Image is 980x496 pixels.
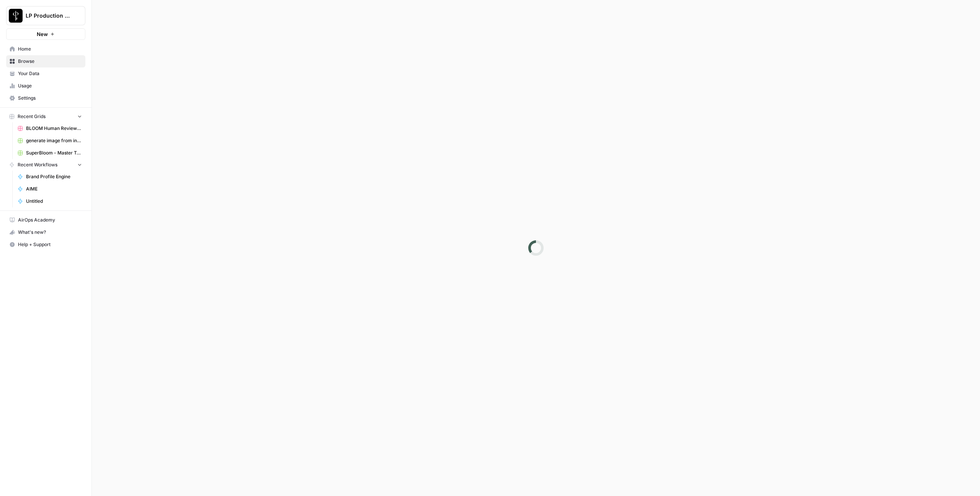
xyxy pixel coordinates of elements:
[26,149,82,156] span: SuperBloom - Master Topic List
[6,159,85,171] button: Recent Workflows
[26,125,82,132] span: BLOOM Human Review (ver2)
[6,28,85,40] button: New
[18,113,46,120] span: Recent Grids
[14,183,85,195] a: AIME
[6,80,85,92] a: Usage
[9,9,23,23] img: LP Production Workloads Logo
[6,92,85,104] a: Settings
[6,67,85,80] a: Your Data
[14,147,85,159] a: SuperBloom - Master Topic List
[6,6,85,25] button: Workspace: LP Production Workloads
[18,161,57,168] span: Recent Workflows
[6,238,85,251] button: Help + Support
[26,137,82,144] span: generate image from input image (copyright tests) duplicate Grid
[6,226,85,238] button: What's new?
[18,241,82,248] span: Help + Support
[18,70,82,77] span: Your Data
[14,135,85,147] a: generate image from input image (copyright tests) duplicate Grid
[6,43,85,55] a: Home
[26,12,72,20] span: LP Production Workloads
[18,46,82,53] span: Home
[6,214,85,226] a: AirOps Academy
[26,198,82,205] span: Untitled
[14,122,85,135] a: BLOOM Human Review (ver2)
[18,58,82,65] span: Browse
[26,173,82,180] span: Brand Profile Engine
[37,30,48,38] span: New
[26,186,82,192] span: AIME
[14,195,85,207] a: Untitled
[18,95,82,102] span: Settings
[14,171,85,183] a: Brand Profile Engine
[18,82,82,89] span: Usage
[6,111,85,122] button: Recent Grids
[6,55,85,67] a: Browse
[18,217,82,223] span: AirOps Academy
